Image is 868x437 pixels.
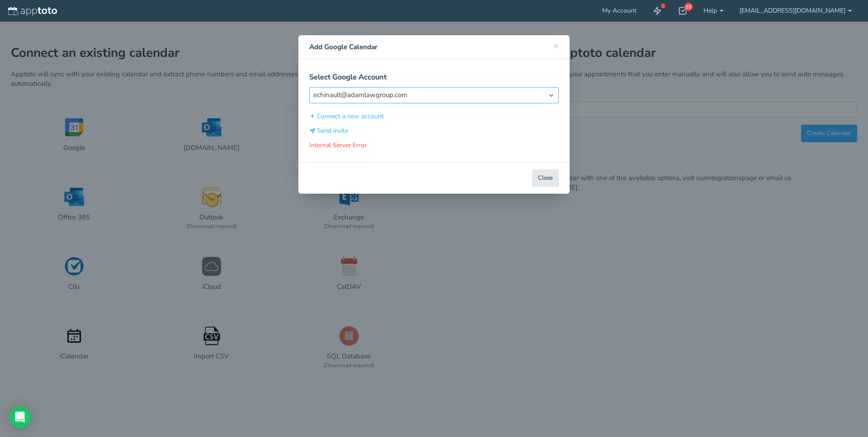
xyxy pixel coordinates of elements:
div: Open Intercom Messenger [9,406,31,428]
p: Internal Server Error [309,141,559,150]
h2: Select Google Account [309,73,559,81]
span: × [553,39,559,52]
button: Send invite [309,126,349,135]
h4: Add Google Calendar [309,42,559,52]
button: Connect a new account [309,112,384,121]
button: Close [532,169,559,187]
